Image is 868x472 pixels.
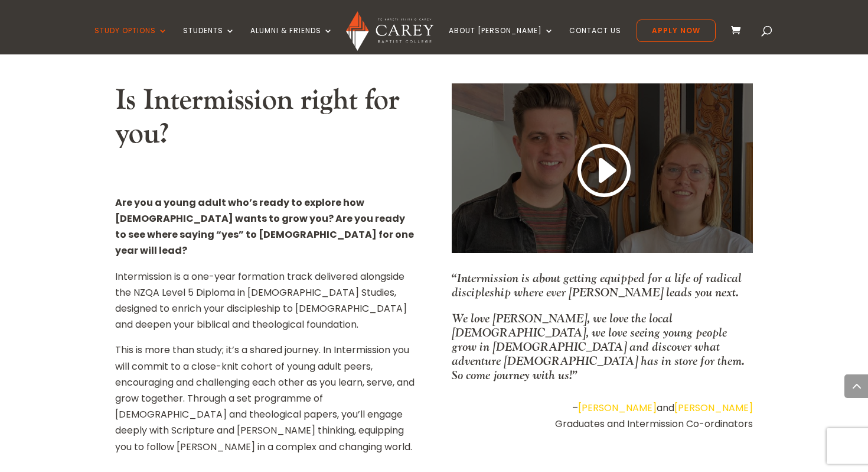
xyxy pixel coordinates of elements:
a: Apply Now [637,20,716,42]
img: Carey Baptist College [346,11,433,51]
p: We love [PERSON_NAME], we love the local [DEMOGRAPHIC_DATA], we love seeing young people grow in ... [452,311,753,382]
a: Contact Us [569,27,621,54]
a: Study Options [94,27,168,54]
a: [PERSON_NAME] [578,401,657,415]
p: This is more than study; it’s a shared journey. In Intermission you will commit to a close-knit c... [115,342,416,454]
p: – and Graduates and Intermission Co-ordinators [452,400,753,432]
h2: Is Intermission right for you? [115,83,416,157]
a: About [PERSON_NAME] [449,27,554,54]
strong: Are you a young adult who’s ready to explore how [DEMOGRAPHIC_DATA] wants to grow you? Are you re... [115,196,414,258]
p: Intermission is a one-year formation track delivered alongside the NZQA Level 5 Diploma in [DEMOG... [115,269,416,342]
a: [PERSON_NAME] [674,401,753,415]
p: “Intermission is about getting equipped for a life of radical discipleship where ever [PERSON_NAM... [452,271,753,311]
a: Students [183,27,235,54]
a: Alumni & Friends [250,27,333,54]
